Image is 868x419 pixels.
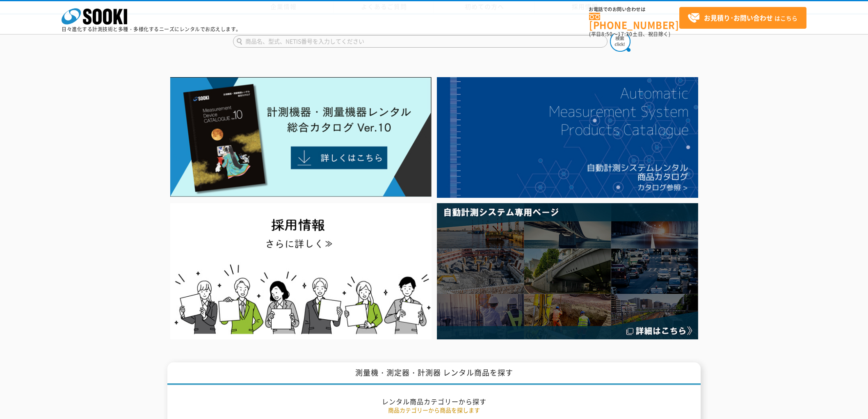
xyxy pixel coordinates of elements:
[170,77,432,197] img: Catalog Ver10
[704,13,773,23] strong: お見積り･お問い合わせ
[589,30,670,38] span: (平日 ～ 土日、祝日除く)
[601,30,613,38] span: 8:50
[589,13,679,30] a: [PHONE_NUMBER]
[618,30,633,38] span: 17:30
[194,397,674,406] h2: レンタル商品カテゴリーから探す
[167,362,701,385] h1: 測量機・測定器・計測器 レンタル商品を探す
[610,31,630,52] img: btn_search.png
[62,27,241,32] p: 日々進化する計測技術と多種・多様化するニーズにレンタルでお応えします。
[437,203,698,339] img: 自動計測システム専用ページ
[170,203,432,339] img: SOOKI recruit
[194,406,674,414] p: 商品カテゴリーから商品を探します
[589,7,679,12] span: お電話でのお問い合わせは
[679,7,806,29] a: お見積り･お問い合わせはこちら
[437,77,698,198] img: 自動計測システムカタログ
[233,35,608,48] input: 商品名、型式、NETIS番号を入力してください
[688,12,797,24] span: はこちら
